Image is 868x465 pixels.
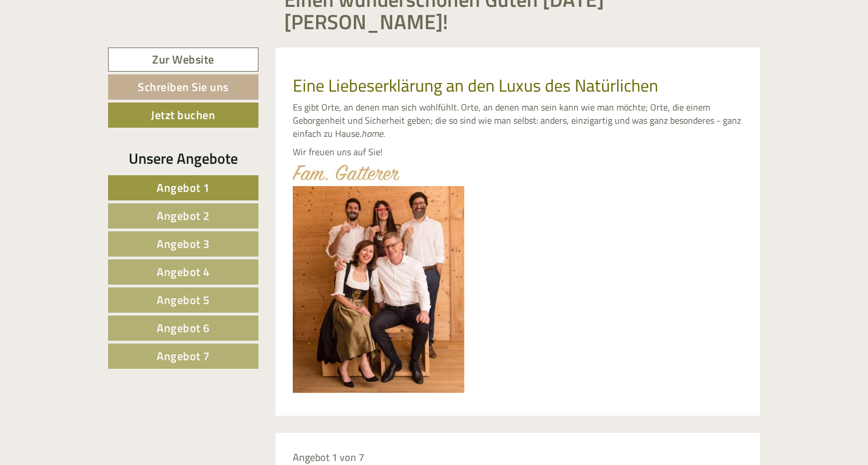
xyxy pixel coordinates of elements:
[157,291,210,309] span: Angebot 5
[157,319,210,337] span: Angebot 6
[108,48,258,72] a: Zur Website
[157,347,210,365] span: Angebot 7
[108,148,258,169] div: Unsere Angebote
[293,101,743,140] p: Es gibt Orte, an denen man sich wohlfühlt. Orte, an denen man sein kann wie man möchte; Orte, die...
[108,74,258,100] a: Schreiben Sie uns
[361,127,385,140] em: home.
[293,145,743,159] p: Wir freuen uns auf Sie!
[293,72,658,98] span: Eine Liebeserklärung an den Luxus des Natürlichen
[293,164,400,180] img: image
[157,179,210,196] span: Angebot 1
[157,263,210,281] span: Angebot 4
[157,235,210,253] span: Angebot 3
[157,207,210,224] span: Angebot 2
[108,103,258,128] a: Jetzt buchen
[293,450,364,465] span: Angebot 1 von 7
[293,186,464,393] img: image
